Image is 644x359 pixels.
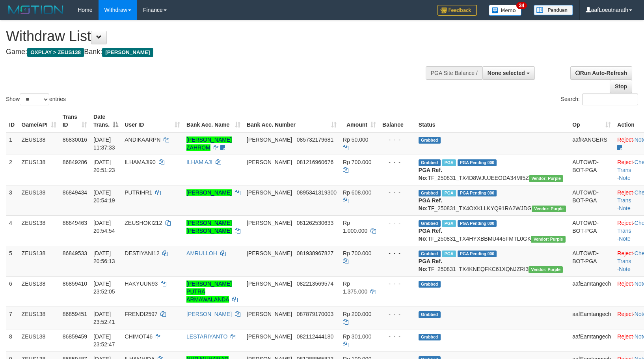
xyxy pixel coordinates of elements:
span: [PERSON_NAME] [247,136,292,143]
span: Copy 082213569574 to clipboard [297,280,333,287]
span: Grabbed [419,220,441,227]
td: 4 [6,215,19,246]
div: - - - [382,136,412,144]
a: ILHAM AJI [186,159,212,165]
th: Date Trans.: activate to sort column descending [90,110,121,132]
button: None selected [482,66,535,80]
span: Vendor URL: https://trx4.1velocity.biz [531,236,565,243]
span: 86849533 [63,250,87,256]
a: [PERSON_NAME] ZAHROM [186,136,232,151]
th: Amount: activate to sort column ascending [340,110,379,132]
td: AUTOWD-BOT-PGA [569,185,614,215]
div: - - - [382,189,412,196]
img: Button%20Memo.svg [489,5,522,16]
td: AUTOWD-BOT-PGA [569,155,614,185]
span: 86859451 [63,311,87,317]
div: - - - [382,333,412,340]
span: 86849463 [63,220,87,226]
a: [PERSON_NAME] [PERSON_NAME] [186,220,232,234]
a: Note [619,236,631,242]
span: Rp 700.000 [343,159,371,165]
td: ZEUS138 [19,215,60,246]
td: 5 [6,246,19,276]
label: Show entries [6,93,66,105]
span: Rp 1.375.000 [343,280,367,295]
a: AMRULLOH [186,250,217,256]
span: Rp 50.000 [343,136,369,143]
td: 2 [6,155,19,185]
span: Marked by aafRornrotha [442,251,456,257]
b: PGA Ref. No: [419,197,442,211]
div: - - - [382,280,412,288]
th: ID [6,110,19,132]
span: FRENDI2597 [125,311,157,317]
td: AUTOWD-BOT-PGA [569,215,614,246]
td: 7 [6,307,19,329]
span: 86859459 [63,333,87,340]
div: - - - [382,249,412,257]
img: MOTION_logo.png [6,4,66,16]
span: Grabbed [419,190,441,196]
span: Copy 087879170003 to clipboard [297,311,333,317]
span: Rp 1.000.000 [343,220,367,234]
span: None selected [488,70,525,76]
td: ZEUS138 [19,276,60,307]
td: aafEamtangech [569,307,614,329]
span: [PERSON_NAME] [247,250,292,256]
span: [DATE] 23:52:05 [93,280,115,295]
td: TF_250831_TX4HYXBBMU445FMTL0GK [415,215,569,246]
td: ZEUS138 [19,307,60,329]
span: 34 [516,2,527,9]
span: [PERSON_NAME] [247,159,292,165]
span: OXPLAY > ZEUS138 [27,48,84,57]
td: AUTOWD-BOT-PGA [569,246,614,276]
td: TF_250831_TX4KNEQFKC61XQNJZRI3 [415,246,569,276]
span: Marked by aafRornrotha [442,220,456,227]
span: 86859410 [63,280,87,287]
span: ZEUSHOKI212 [125,220,162,226]
span: Rp 301.000 [343,333,371,340]
a: Note [619,205,631,211]
span: PGA Pending [458,251,497,257]
td: 1 [6,132,19,155]
span: PUTRIHR1 [125,189,152,196]
td: aafEamtangech [569,276,614,307]
span: Vendor URL: https://trx4.1velocity.biz [529,266,563,273]
span: PGA Pending [458,220,497,227]
a: Reject [617,280,633,287]
span: ILHAMAJI90 [125,159,156,165]
a: Reject [617,159,633,165]
span: 86830016 [63,136,87,143]
div: - - - [382,219,412,227]
a: Reject [617,250,633,256]
span: Grabbed [419,281,441,288]
a: Run Auto-Refresh [570,66,632,80]
b: PGA Ref. No: [419,228,442,242]
div: - - - [382,158,412,166]
span: Copy 082112444180 to clipboard [297,333,333,340]
span: Rp 700.000 [343,250,371,256]
h4: Game: Bank: [6,48,421,56]
span: Copy 081262530633 to clipboard [297,220,333,226]
b: PGA Ref. No: [419,258,442,272]
span: [DATE] 20:54:54 [93,220,115,234]
h1: Withdraw List [6,28,421,44]
img: Feedback.jpg [437,5,477,16]
th: Bank Acc. Name: activate to sort column ascending [183,110,244,132]
span: [PERSON_NAME] [247,220,292,226]
td: TF_250831_TX4D8WJUJEEODA34MI5Z [415,155,569,185]
img: panduan.png [534,5,573,15]
a: [PERSON_NAME] PUTRA ARMAWALANDA [186,280,232,303]
span: Vendor URL: https://trx4.1velocity.biz [532,206,566,212]
span: Copy 085732179681 to clipboard [297,136,333,143]
span: [DATE] 11:37:33 [93,136,115,151]
span: [PERSON_NAME] [247,280,292,287]
a: Stop [610,80,632,93]
td: aafRANGERS [569,132,614,155]
span: Vendor URL: https://trx4.1velocity.biz [529,175,563,182]
td: ZEUS138 [19,185,60,215]
span: Marked by aafRornrotha [442,190,456,196]
th: Bank Acc. Number: activate to sort column ascending [244,110,340,132]
input: Search: [582,93,638,105]
div: PGA Site Balance / [426,66,482,80]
